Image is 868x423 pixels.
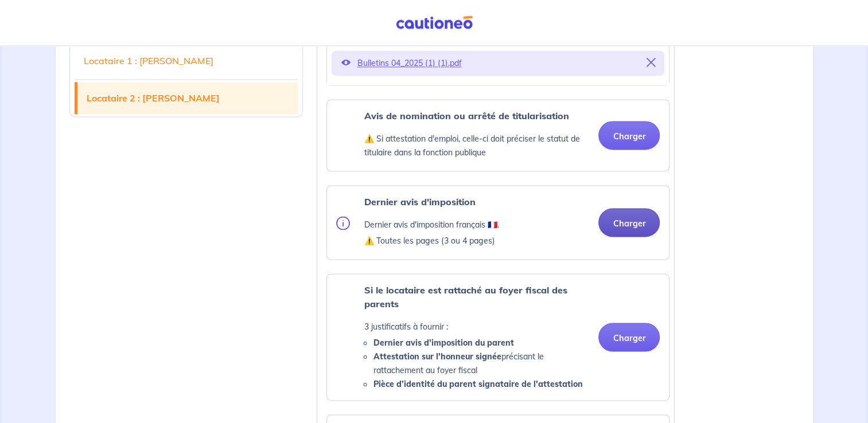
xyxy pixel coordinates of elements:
strong: Pièce d’identité du parent signataire de l'attestation [373,379,582,389]
strong: Si le locataire est rattaché au foyer fiscal des parents [364,284,567,310]
strong: Avis de nomination ou arrêté de titularisation [364,110,569,122]
button: Charger [598,208,660,237]
img: Cautioneo [391,15,477,30]
button: Charger [598,121,660,150]
p: Bulletins 04_2025 (1) (1).pdf [357,55,639,71]
p: ⚠️ Toutes les pages (3 ou 4 pages) [364,234,499,248]
button: Voir [341,55,350,71]
div: categoryName: office-holder-proof, userCategory: lessor [326,99,670,171]
a: Locataire 1 : [PERSON_NAME] [75,45,298,77]
img: info.svg [336,216,350,230]
p: ⚠️ Si attestation d'emploi, celle-ci doit préciser le statut de titulaire dans la fonction publique [364,132,589,159]
div: categoryName: tax-assessment, userCategory: lessor [326,185,670,260]
a: Locataire 2 : [PERSON_NAME] [77,83,298,115]
button: Supprimer [646,55,655,71]
button: Charger [598,323,660,351]
p: 3 justificatifs à fournir : [364,320,589,334]
strong: Dernier avis d'imposition du parent [373,338,513,348]
div: categoryName: parental-tax-assessment, userCategory: lessor [326,273,670,401]
strong: Attestation sur l'honneur signée [373,351,501,362]
li: précisant le rattachement au foyer fiscal [373,350,589,377]
p: Dernier avis d'imposition français 🇫🇷. [364,218,499,232]
strong: Dernier avis d'imposition [364,196,475,207]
